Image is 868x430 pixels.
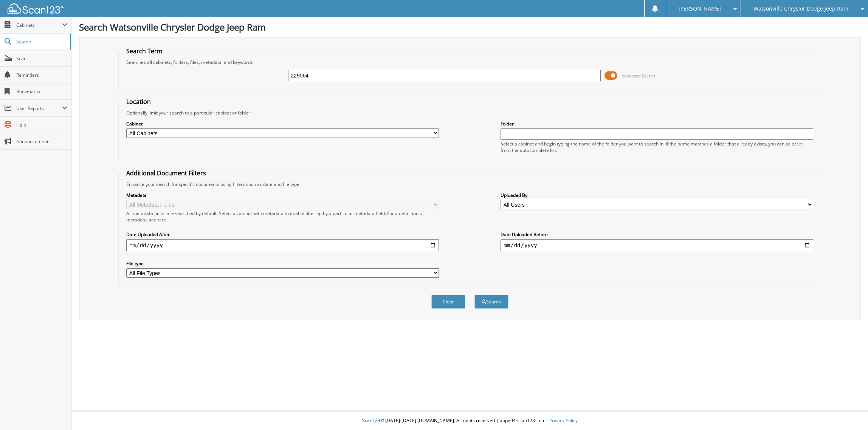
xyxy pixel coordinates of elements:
[8,3,64,14] img: scan123-logo-white.svg
[122,169,210,177] legend: Additional Document Filters
[16,138,67,145] span: Announcements
[122,97,155,106] legend: Location
[126,192,439,198] label: Metadata
[16,22,62,28] span: Cabinets
[622,73,655,79] span: Advanced Search
[79,21,860,33] h1: Search Watsonville Chrysler Dodge Jeep Ram
[549,417,578,424] a: Privacy Policy
[501,192,813,198] label: Uploaded By
[126,239,439,251] input: start
[501,141,813,153] div: Select a cabinet and begin typing the name of the folder you want to search in. If the name match...
[122,59,817,65] div: Searches all cabinets, folders, files, metadata, and keywords
[126,121,439,127] label: Cabinet
[501,121,813,127] label: Folder
[16,122,67,128] span: Help
[126,231,439,238] label: Date Uploaded After
[830,394,868,430] iframe: Chat Widget
[501,239,813,251] input: end
[16,72,67,78] span: Reminders
[501,231,813,238] label: Date Uploaded Before
[122,47,166,55] legend: Search Term
[753,6,848,11] span: Watsonville Chrysler Dodge Jeep Ram
[122,181,817,187] div: Enhance your search for specific documents using filters such as date and file type.
[474,295,508,309] button: Search
[16,88,67,95] span: Bookmarks
[122,110,817,116] div: Optionally limit your search to a particular cabinet or folder
[71,411,868,430] div: © [DATE]-[DATE] [DOMAIN_NAME]. All rights reserved | appg04-scan123-com |
[126,210,439,223] div: All metadata fields are searched by default. Select a cabinet with metadata to enable filtering b...
[679,6,721,11] span: [PERSON_NAME]
[126,260,439,267] label: File type
[362,417,380,424] span: Scan123
[16,39,66,45] span: Search
[16,105,62,111] span: User Reports
[16,55,67,62] span: Scan
[157,217,166,223] a: here
[431,295,465,309] button: Clear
